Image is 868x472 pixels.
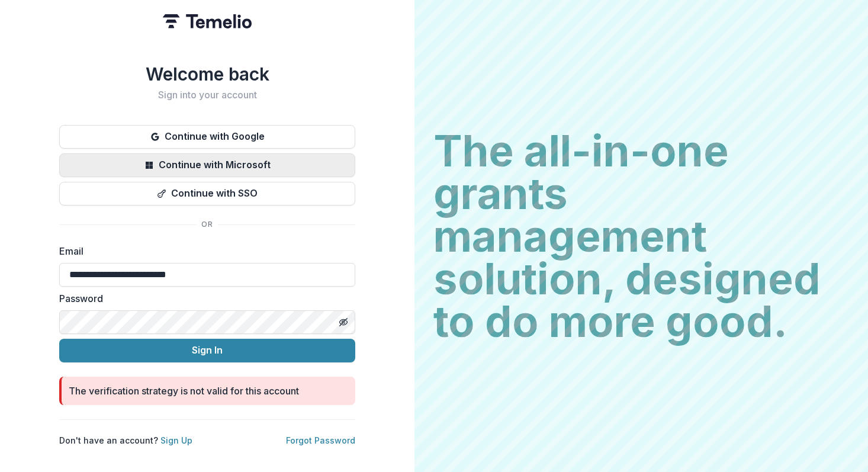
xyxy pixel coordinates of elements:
label: Password [59,291,348,306]
img: Temelio [163,14,252,28]
button: Continue with SSO [59,182,355,206]
p: Don't have an account? [59,434,192,447]
label: Email [59,244,348,258]
button: Continue with Microsoft [59,153,355,177]
button: Continue with Google [59,125,355,149]
button: Sign In [59,339,355,362]
h1: Welcome back [59,63,355,85]
h2: Sign into your account [59,89,355,101]
div: The verification strategy is not valid for this account [69,384,299,398]
a: Sign Up [160,435,192,445]
button: Toggle password visibility [334,313,353,332]
a: Forgot Password [286,435,355,445]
